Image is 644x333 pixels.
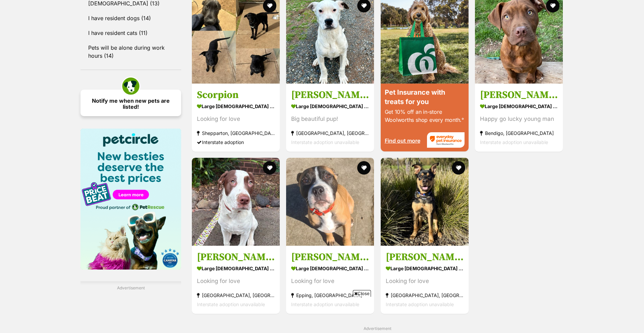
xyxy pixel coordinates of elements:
a: Notify me when new pets are listed! [80,90,181,116]
strong: large [DEMOGRAPHIC_DATA] Dog [291,101,369,111]
h3: Scorpion [197,88,275,101]
strong: large [DEMOGRAPHIC_DATA] Dog [480,101,558,111]
span: Interstate adoption unavailable [480,139,548,145]
button: favourite [263,161,276,175]
a: [PERSON_NAME] large [DEMOGRAPHIC_DATA] Dog Looking for love Epping, [GEOGRAPHIC_DATA] Interstate ... [286,246,374,314]
a: I have resident dogs (14) [80,11,181,25]
div: Looking for love [197,277,275,286]
div: Looking for love [386,277,464,286]
a: [PERSON_NAME] large [DEMOGRAPHIC_DATA] Dog Big beautiful pup! [GEOGRAPHIC_DATA], [GEOGRAPHIC_DATA... [286,83,374,151]
span: Interstate adoption unavailable [386,301,454,307]
img: Rex - Rottweiler Dog [381,158,469,246]
button: favourite [452,161,465,175]
strong: [GEOGRAPHIC_DATA], [GEOGRAPHIC_DATA] [197,291,275,300]
h3: [PERSON_NAME] [291,251,369,264]
strong: large [DEMOGRAPHIC_DATA] Dog [197,264,275,273]
strong: Bendigo, [GEOGRAPHIC_DATA] [480,128,558,137]
a: [PERSON_NAME] large [DEMOGRAPHIC_DATA] Dog Looking for love [GEOGRAPHIC_DATA], [GEOGRAPHIC_DATA] ... [192,246,280,314]
img: Rajesh - Staffordshire Bull Terrier Dog [192,158,280,246]
a: Pets will be alone during work hours (14) [80,41,181,63]
span: Interstate adoption unavailable [291,139,359,145]
strong: [GEOGRAPHIC_DATA], [GEOGRAPHIC_DATA] [386,291,464,300]
a: [PERSON_NAME] large [DEMOGRAPHIC_DATA] Dog Looking for love [GEOGRAPHIC_DATA], [GEOGRAPHIC_DATA] ... [381,246,469,314]
img: Pet Circle promo banner [80,129,181,270]
strong: [GEOGRAPHIC_DATA], [GEOGRAPHIC_DATA] [291,128,369,137]
div: Interstate adoption [197,137,275,146]
strong: large [DEMOGRAPHIC_DATA] Dog [386,264,464,273]
a: Scorpion large [DEMOGRAPHIC_DATA] Dog Looking for love Shepparton, [GEOGRAPHIC_DATA] Interstate a... [192,83,280,151]
span: Close [353,290,371,297]
strong: Epping, [GEOGRAPHIC_DATA] [291,291,369,300]
a: [PERSON_NAME] large [DEMOGRAPHIC_DATA] Dog Happy go lucky young man Bendigo, [GEOGRAPHIC_DATA] In... [475,83,563,151]
h3: [PERSON_NAME] [197,251,275,264]
iframe: Advertisement [200,299,444,330]
strong: large [DEMOGRAPHIC_DATA] Dog [197,101,275,111]
div: Happy go lucky young man [480,114,558,123]
h3: [PERSON_NAME] [291,88,369,101]
div: Big beautiful pup! [291,114,369,123]
h3: [PERSON_NAME] [480,88,558,101]
img: Frankie - American Bulldog x Bullmastiff Dog [286,158,374,246]
strong: Shepparton, [GEOGRAPHIC_DATA] [197,128,275,137]
span: Interstate adoption unavailable [197,301,265,307]
strong: large [DEMOGRAPHIC_DATA] Dog [291,264,369,273]
h3: [PERSON_NAME] [386,251,464,264]
a: I have resident cats (11) [80,26,181,40]
div: Looking for love [197,114,275,123]
div: Looking for love [291,277,369,286]
button: favourite [358,161,371,175]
